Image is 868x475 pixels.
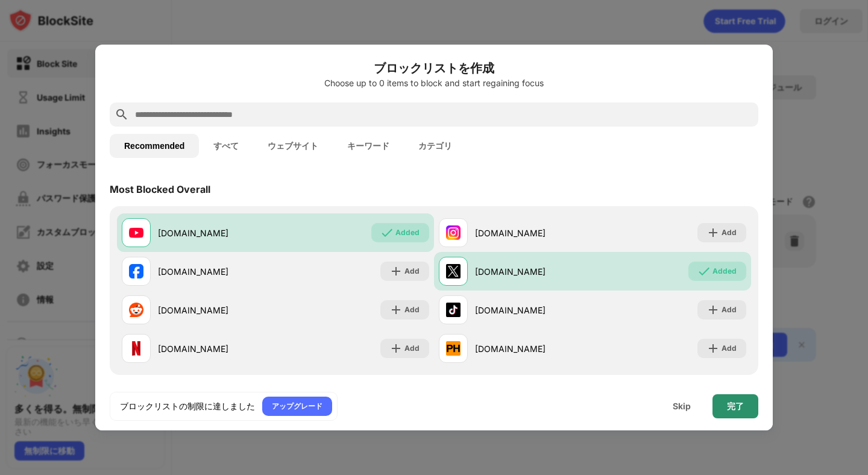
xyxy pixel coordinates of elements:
div: [DOMAIN_NAME] [475,304,593,316]
button: すべて [199,134,253,158]
div: Add [722,342,737,354]
button: ウェブサイト [253,134,333,158]
button: キーワード [333,134,404,158]
div: [DOMAIN_NAME] [475,342,593,355]
div: Add [404,342,420,354]
img: favicons [129,225,143,240]
img: favicons [446,303,461,317]
img: favicons [446,225,461,240]
div: [DOMAIN_NAME] [158,227,275,239]
div: ブロックリストの制限に達しました [120,400,255,412]
img: search.svg [115,107,129,122]
div: Add [722,227,737,239]
img: favicons [129,303,143,317]
div: Most Blocked Overall [110,183,210,195]
img: favicons [446,264,461,278]
div: [DOMAIN_NAME] [158,265,275,278]
button: Recommended [110,134,199,158]
img: favicons [129,264,143,278]
div: Added [395,227,420,239]
div: Skip [673,401,691,411]
div: アップグレード [272,400,322,412]
div: 完了 [727,401,744,411]
div: [DOMAIN_NAME] [158,342,275,355]
h6: ブロックリストを作成 [110,59,758,77]
div: Choose up to 0 items to block and start regaining focus [110,78,758,88]
div: Add [722,304,737,316]
div: Add [404,265,420,277]
div: [DOMAIN_NAME] [158,304,275,316]
div: [DOMAIN_NAME] [475,227,593,239]
div: Added [712,265,737,277]
button: カテゴリ [404,134,467,158]
div: [DOMAIN_NAME] [475,265,593,278]
img: favicons [446,341,461,356]
img: favicons [129,341,143,356]
div: Add [404,304,420,316]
